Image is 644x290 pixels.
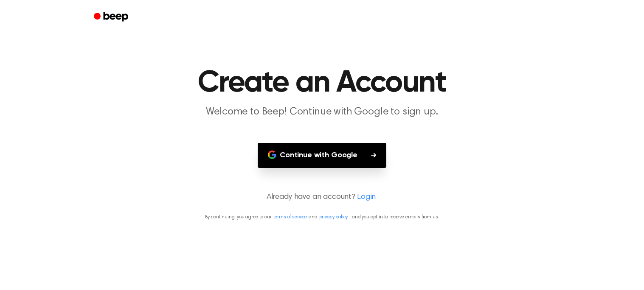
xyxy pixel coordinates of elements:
a: Login [357,192,376,203]
h1: Create an Account [105,68,540,98]
p: Already have an account? [10,192,634,203]
p: By continuing, you agree to our and , and you opt in to receive emails from us. [10,213,634,221]
a: Beep [88,9,136,25]
button: Continue with Google [258,143,386,168]
a: terms of service [273,215,307,220]
a: privacy policy [319,215,348,220]
p: Welcome to Beep! Continue with Google to sign up. [159,105,485,119]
